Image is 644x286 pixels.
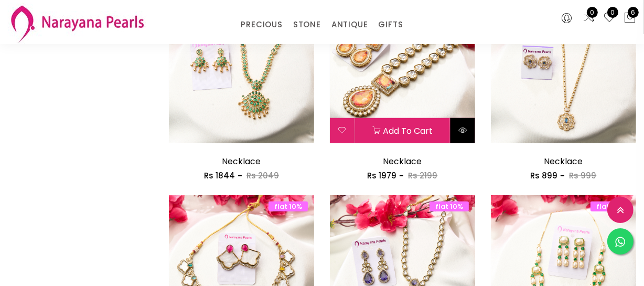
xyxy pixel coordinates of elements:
span: 0 [607,7,618,18]
span: Rs 1844 [204,170,235,181]
a: ANTIQUE [331,17,368,33]
a: Necklace [544,155,583,167]
a: Necklace [383,155,422,167]
a: STONE [293,17,321,33]
span: Rs 899 [530,170,557,181]
span: 6 [628,7,639,18]
a: GIFTS [378,17,403,33]
span: Rs 2049 [246,170,279,181]
a: Necklace [222,155,261,167]
button: Quick View [450,118,475,143]
a: 0 [603,12,616,25]
span: flat 10% [269,202,308,211]
button: Add to wishlist [330,118,355,143]
a: 0 [583,12,595,25]
span: flat 10% [430,202,469,211]
span: Rs 1979 [367,170,396,181]
a: PRECIOUS [241,17,282,33]
button: 6 [624,12,636,25]
span: 0 [587,7,598,18]
span: Rs 999 [569,170,596,181]
span: flat 10% [591,202,630,211]
span: Rs 2199 [408,170,437,181]
button: Add to cart [355,118,450,143]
